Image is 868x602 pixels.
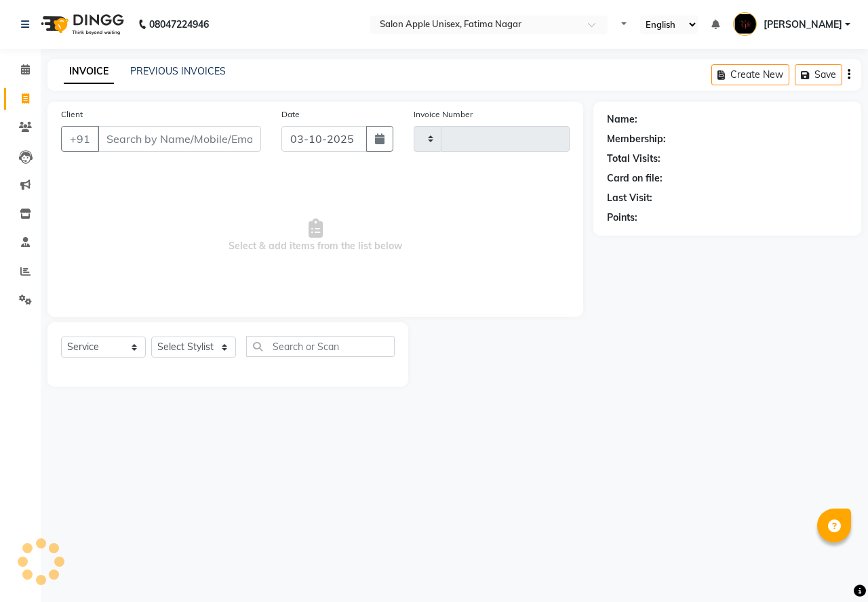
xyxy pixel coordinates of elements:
[61,108,83,121] label: Client
[130,65,226,77] a: PREVIOUS INVOICES
[61,126,99,152] button: +91
[35,5,127,43] img: logo
[607,191,652,205] div: Last Visit:
[607,152,660,166] div: Total Visits:
[64,60,114,84] a: INVOICE
[733,12,757,36] img: Tahira
[61,168,570,303] span: Select & add items from the list below
[795,64,842,85] button: Save
[607,211,637,225] div: Points:
[607,132,666,146] div: Membership:
[414,108,473,121] label: Invoice Number
[281,108,300,121] label: Date
[711,64,789,85] button: Create New
[149,5,209,43] b: 08047224946
[764,18,842,32] span: [PERSON_NAME]
[98,126,261,152] input: Search by Name/Mobile/Email/Code
[607,171,663,186] div: Card on file:
[607,112,637,127] div: Name:
[246,336,395,357] input: Search or Scan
